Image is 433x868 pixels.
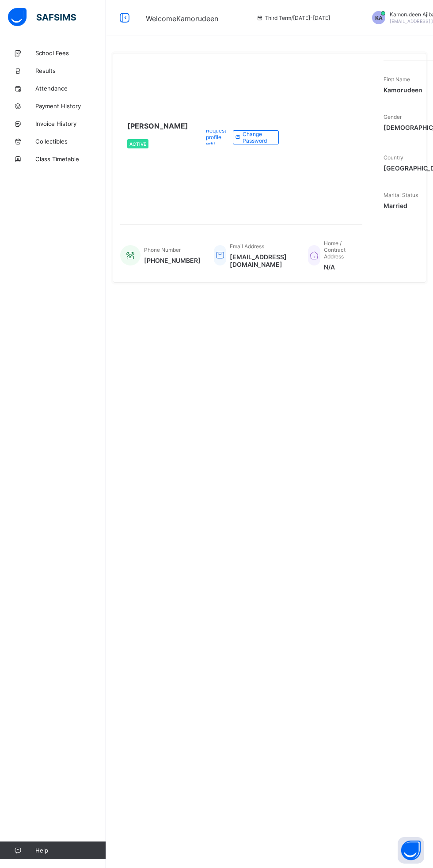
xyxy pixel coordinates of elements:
[35,67,106,74] span: Results
[35,120,106,127] span: Invoice History
[384,154,403,161] span: Country
[144,246,181,253] span: Phone Number
[384,76,410,83] span: First Name
[8,8,76,27] img: safsims
[35,138,106,145] span: Collectibles
[35,847,106,854] span: Help
[144,257,201,264] span: [PHONE_NUMBER]
[127,121,188,130] span: [PERSON_NAME]
[398,837,424,864] button: Open asap
[375,15,383,21] span: KA
[384,114,402,120] span: Gender
[324,240,346,260] span: Home / Contract Address
[230,253,295,268] span: [EMAIL_ADDRESS][DOMAIN_NAME]
[230,243,264,250] span: Email Address
[129,141,146,147] span: Active
[35,102,106,110] span: Payment History
[35,49,106,57] span: School Fees
[206,127,226,147] span: Request profile edit
[256,15,330,21] span: session/term information
[35,85,106,92] span: Attendance
[243,131,272,144] span: Change Password
[324,263,353,271] span: N/A
[146,14,218,23] span: Welcome Kamorudeen
[384,192,418,198] span: Marital Status
[35,155,106,163] span: Class Timetable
